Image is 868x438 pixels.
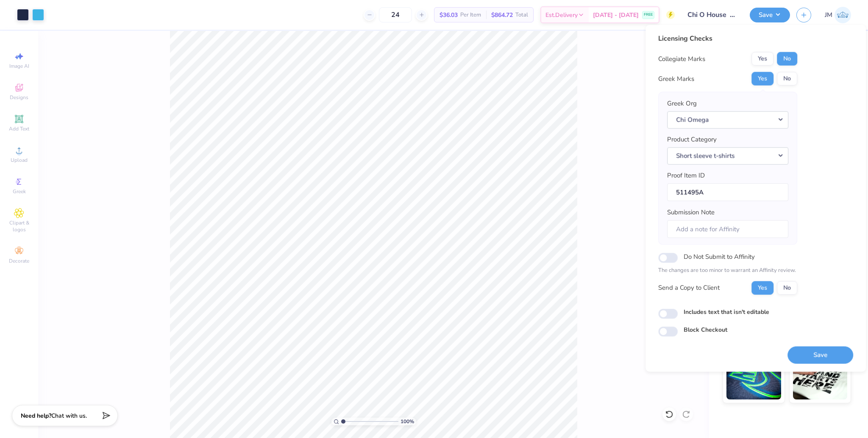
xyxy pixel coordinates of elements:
span: [DATE] - [DATE] [593,11,639,19]
span: JM [825,10,832,20]
strong: Need help? [21,412,51,420]
div: Collegiate Marks [658,54,705,64]
div: Send a Copy to Client [658,283,720,293]
button: Save [787,346,853,363]
span: 100 % [401,418,414,425]
input: – – [379,7,412,22]
label: Submission Note [667,208,715,217]
span: Upload [11,157,28,164]
span: Est. Delivery [545,11,578,19]
button: No [777,52,797,66]
span: Clipart & logos [4,219,34,233]
button: Save [750,8,790,22]
span: Designs [10,94,28,101]
button: Short sleeve t-shirts [667,147,788,164]
a: JM [825,7,851,23]
span: Image AI [9,63,29,69]
button: Chi Omega [667,111,788,128]
span: FREE [644,12,653,18]
button: Yes [751,281,773,294]
button: Yes [751,52,773,66]
label: Greek Org [667,99,697,108]
span: Greek [13,188,26,195]
span: Add Text [9,125,29,132]
input: Add a note for Affinity [667,220,788,238]
span: $864.72 [491,11,513,19]
label: Do Not Submit to Affinity [684,251,755,262]
button: No [777,281,797,294]
label: Product Category [667,135,717,144]
p: The changes are too minor to warrant an Affinity review. [658,266,797,275]
input: Untitled Design [681,6,743,23]
span: $36.03 [440,11,458,19]
img: Water based Ink [793,357,848,399]
img: John Michael Binayas [835,7,851,23]
button: No [777,72,797,86]
button: Yes [751,72,773,86]
span: Decorate [9,258,29,264]
div: Licensing Checks [658,33,797,44]
label: Includes text that isn't editable [684,307,769,316]
label: Block Checkout [684,325,727,334]
label: Proof Item ID [667,171,705,180]
span: Chat with us. [51,412,87,420]
img: Glow in the Dark Ink [726,357,781,399]
span: Total [515,11,528,19]
span: Per Item [460,11,481,19]
div: Greek Marks [658,74,694,83]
